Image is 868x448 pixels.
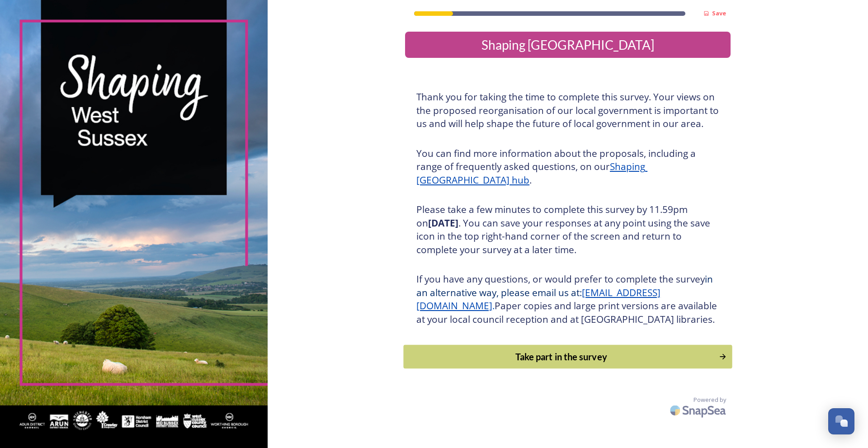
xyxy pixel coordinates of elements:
[416,273,715,299] span: in an alternative way, please email us at:
[416,273,719,326] h3: If you have any questions, or would prefer to complete the survey Paper copies and large print ve...
[409,35,727,54] div: Shaping [GEOGRAPHIC_DATA]
[492,299,495,312] span: .
[416,147,719,187] h3: You can find more information about the proposals, including a range of frequently asked question...
[416,90,719,131] h3: Thank you for taking the time to complete this survey. Your views on the proposed reorganisation ...
[403,345,732,369] button: Continue
[416,160,647,186] a: Shaping [GEOGRAPHIC_DATA] hub
[667,400,731,421] img: SnapSea Logo
[693,396,726,404] span: Powered by
[416,286,660,312] a: [EMAIL_ADDRESS][DOMAIN_NAME]
[409,350,714,363] div: Take part in the survey
[428,217,458,229] strong: [DATE]
[828,408,854,434] button: Open Chat
[416,203,719,256] h3: Please take a few minutes to complete this survey by 11.59pm on . You can save your responses at ...
[712,9,726,17] strong: Save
